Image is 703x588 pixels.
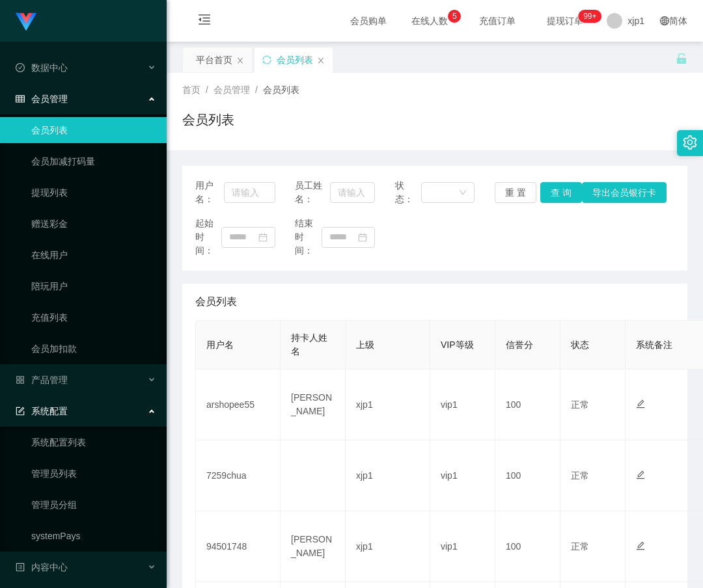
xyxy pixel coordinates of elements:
[358,233,367,242] i: 图标: calendar
[31,180,156,206] a: 提现列表
[16,63,25,72] i: 图标: check-circle-o
[277,47,313,72] div: 会员列表
[16,562,68,572] span: 内容中心
[31,492,156,518] a: 管理员分组
[459,189,467,198] i: 图标: down
[571,541,589,552] span: 正常
[206,85,208,95] span: /
[540,182,582,203] button: 查 询
[31,148,156,174] a: 会员加减打码量
[262,55,271,64] i: 图标: sync
[31,523,156,549] a: systemPays
[317,57,325,64] i: 图标: close
[258,233,268,242] i: 图标: calendar
[195,294,237,310] span: 会员列表
[16,406,68,416] span: 系统配置
[255,85,258,95] span: /
[196,440,281,511] td: 7259chua
[16,94,25,103] i: 图标: table
[676,53,687,64] i: 图标: unlock
[31,304,156,330] a: 充值列表
[395,179,421,206] span: 状态：
[571,340,589,350] span: 状态
[31,242,156,268] a: 在线用户
[571,399,589,410] span: 正常
[281,369,346,440] td: [PERSON_NAME]
[683,135,697,150] i: 图标: setting
[473,16,522,25] span: 充值订单
[16,375,25,384] i: 图标: appstore-o
[291,332,327,356] span: 持卡人姓名
[441,340,474,350] span: VIP等级
[182,1,227,42] i: 图标: menu-fold
[31,461,156,487] a: 管理员列表
[578,10,601,23] sup: 221
[295,179,330,206] span: 员工姓名：
[182,85,200,95] span: 首页
[452,10,457,23] p: 5
[540,16,590,25] span: 提现订单
[224,182,275,203] input: 请输入
[346,369,430,440] td: xjp1
[31,429,156,455] a: 系统配置列表
[31,273,156,299] a: 陪玩用户
[356,340,374,350] span: 上级
[236,57,244,64] i: 图标: close
[281,511,346,582] td: [PERSON_NAME]
[346,440,430,511] td: xjp1
[196,511,281,582] td: 94501748
[636,541,645,550] i: 图标: edit
[636,340,672,350] span: 系统备注
[405,16,454,25] span: 在线人数
[31,117,156,143] a: 会员列表
[430,440,495,511] td: vip1
[330,182,375,203] input: 请输入
[295,217,321,258] span: 结束时间：
[31,336,156,362] a: 会员加扣款
[31,211,156,237] a: 赠送彩金
[495,182,536,203] button: 重 置
[448,10,461,23] sup: 5
[16,563,25,572] i: 图标: profile
[495,369,560,440] td: 100
[346,511,430,582] td: xjp1
[182,110,234,129] h1: 会员列表
[582,182,667,203] button: 导出会员银行卡
[16,375,68,385] span: 产品管理
[430,511,495,582] td: vip1
[495,440,560,511] td: 100
[263,85,299,95] span: 会员列表
[430,369,495,440] td: vip1
[195,179,224,206] span: 用户名：
[660,16,669,25] i: 图标: global
[195,217,221,258] span: 起始时间：
[196,369,281,440] td: arshopee55
[16,62,68,73] span: 数据中心
[506,340,533,350] span: 信誉分
[16,94,68,104] span: 会员管理
[16,13,36,31] img: logo.9652507e.png
[214,85,250,95] span: 会员管理
[636,399,645,408] i: 图标: edit
[196,47,232,72] div: 平台首页
[206,340,234,350] span: 用户名
[16,407,25,416] i: 图标: form
[495,511,560,582] td: 100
